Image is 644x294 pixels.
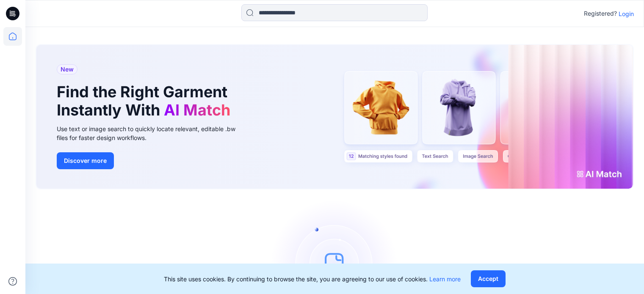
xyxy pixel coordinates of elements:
button: Discover more [57,152,114,169]
div: Use text or image search to quickly locate relevant, editable .bw files for faster design workflows. [57,124,247,142]
h1: Find the Right Garment Instantly With [57,83,235,119]
p: Login [619,9,634,18]
span: AI Match [164,101,230,119]
span: New [61,64,74,74]
button: Accept [471,270,506,287]
p: Registered? [584,8,617,19]
a: Learn more [429,275,461,283]
p: This site uses cookies. By continuing to browse the site, you are agreeing to our use of cookies. [164,275,461,283]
